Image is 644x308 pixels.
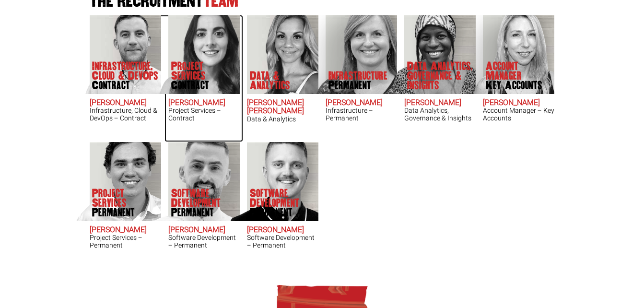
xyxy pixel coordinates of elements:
[171,189,240,217] p: Software Development
[384,15,476,94] img: Chipo Riva does Data Analytics, Governance & Insights
[483,107,554,122] h3: Account Manager – Key Accounts
[92,81,161,90] span: Contract
[148,142,240,221] img: Liam Cox does Software Development Permanent
[326,107,397,122] h3: Infrastructure – Permanent
[305,15,397,94] img: Amanda Evans's Our Infrastructure Permanent
[69,15,161,94] img: Adam Eshet does Infrastructure, Cloud & DevOps Contract
[247,99,318,116] h2: [PERSON_NAME] [PERSON_NAME]
[404,107,476,122] h3: Data Analytics, Governance & Insights
[486,81,554,90] span: Key Accounts
[247,234,318,249] h3: Software Development – Permanent
[92,61,161,90] p: Infrastructure, Cloud & DevOps
[69,142,161,221] img: Sam McKay does Project Services Permanent
[171,208,240,217] span: Permanent
[407,61,476,90] p: Data Analytics, Governance & Insights
[326,99,397,107] h2: [PERSON_NAME]
[90,234,161,249] h3: Project Services – Permanent
[328,71,387,90] p: Infrastructure
[90,107,161,122] h3: Infrastructure, Cloud & DevOps – Contract
[92,189,161,217] p: Project Services
[462,15,554,94] img: Frankie Gaffney's our Account Manager Key Accounts
[90,99,161,107] h2: [PERSON_NAME]
[247,116,318,123] h3: Data & Analytics
[486,61,554,90] p: Account Manager
[404,99,476,107] h2: [PERSON_NAME]
[483,99,554,107] h2: [PERSON_NAME]
[250,189,318,217] p: Software Development
[90,226,161,235] h2: [PERSON_NAME]
[247,226,318,235] h2: [PERSON_NAME]
[148,15,240,94] img: Claire Sheerin does Project Services Contract
[168,234,240,249] h3: Software Development – Permanent
[226,15,318,94] img: Anna-Maria Julie does Data & Analytics
[168,99,240,107] h2: [PERSON_NAME]
[250,71,318,90] p: Data & Analytics
[168,107,240,122] h3: Project Services – Contract
[171,81,240,90] span: Contract
[328,81,387,90] span: Permanent
[226,142,318,221] img: Sam Williamson does Software Development Permanent
[250,208,318,217] span: Permanent
[168,226,240,235] h2: [PERSON_NAME]
[92,208,161,217] span: Permanent
[171,61,240,90] p: Project Services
